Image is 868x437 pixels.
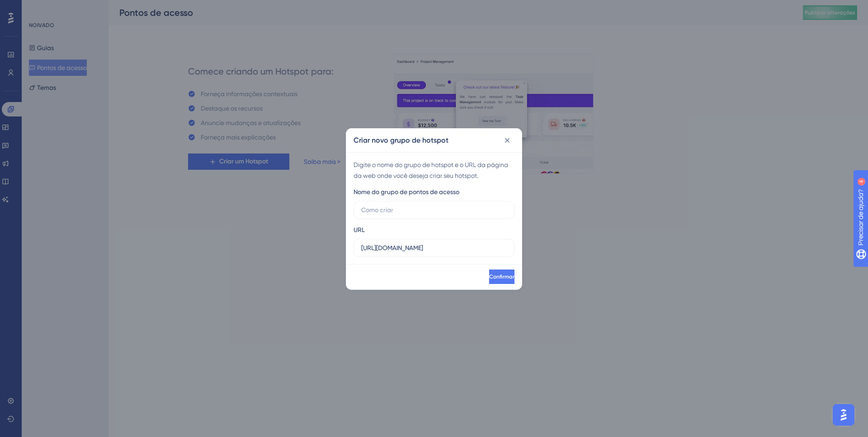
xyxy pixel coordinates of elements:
font: Precisar de ajuda? [21,4,78,11]
font: Confirmar [489,274,514,280]
input: https://www.example.com [361,243,507,253]
iframe: Iniciador do Assistente de IA do UserGuiding [830,401,857,428]
font: Digite o nome do grupo de hotspot e o URL da página da web onde você deseja criar seu hotspot. [354,161,508,179]
font: URL [354,226,365,233]
font: Criar novo grupo de hotspot [354,136,448,144]
font: 4 [84,5,87,10]
input: Como criar [361,205,507,215]
font: Nome do grupo de pontos de acesso [354,188,459,195]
